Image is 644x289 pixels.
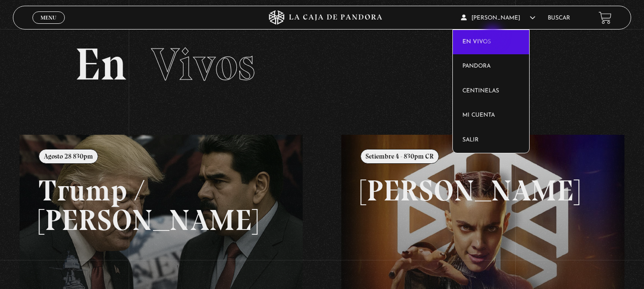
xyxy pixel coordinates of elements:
[453,54,529,79] a: Pandora
[75,42,570,87] h2: En
[461,15,535,21] span: [PERSON_NAME]
[151,37,255,91] span: Vivos
[453,30,529,55] a: En vivos
[37,23,60,30] span: Cerrar
[599,11,612,24] a: View your shopping cart
[548,15,570,21] a: Buscar
[41,15,56,20] span: Menu
[453,128,529,153] a: Salir
[453,79,529,104] a: Centinelas
[453,103,529,128] a: Mi cuenta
